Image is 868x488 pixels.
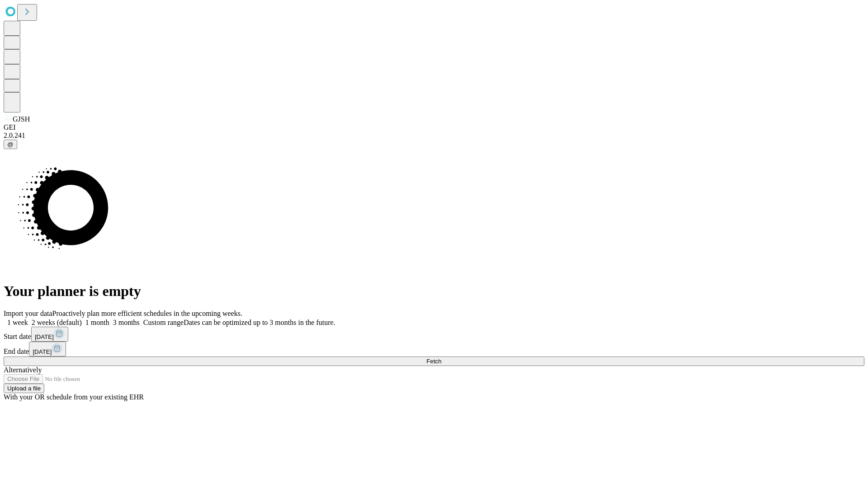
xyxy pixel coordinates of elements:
span: GJSH [13,115,30,123]
button: Upload a file [4,384,44,393]
span: [DATE] [33,348,52,355]
div: 2.0.241 [4,131,864,140]
span: 2 weeks (default) [32,319,82,326]
span: @ [7,141,14,148]
button: @ [4,140,17,149]
span: Proactively plan more efficient schedules in the upcoming weeks. [52,310,242,317]
span: Custom range [143,319,184,326]
span: Import your data [4,310,52,317]
span: 1 week [7,319,28,326]
div: Start date [4,327,864,342]
div: GEI [4,123,864,131]
span: [DATE] [35,333,54,340]
span: Dates can be optimized up to 3 months in the future. [184,319,335,326]
button: [DATE] [31,327,68,342]
span: 1 month [85,319,109,326]
div: End date [4,342,864,357]
h1: Your planner is empty [4,283,864,300]
span: 3 months [113,319,140,326]
span: With your OR schedule from your existing EHR [4,393,144,401]
button: Fetch [4,357,864,366]
span: Alternatively [4,366,42,374]
button: [DATE] [29,342,66,357]
span: Fetch [426,358,441,365]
